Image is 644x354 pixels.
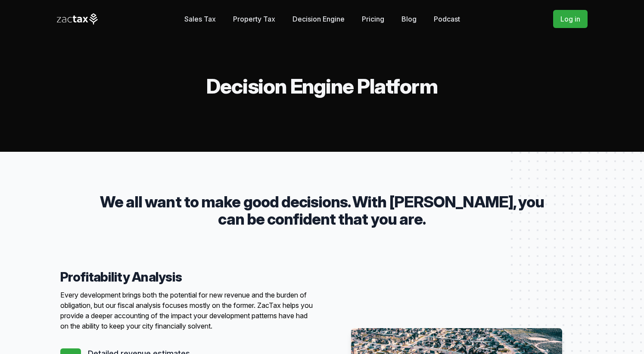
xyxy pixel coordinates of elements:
[362,10,384,28] a: Pricing
[292,10,345,28] a: Decision Engine
[401,10,417,28] a: Blog
[184,10,216,28] a: Sales Tax
[553,10,588,28] a: Log in
[57,76,588,97] h2: Decision Engine Platform
[233,10,275,28] a: Property Tax
[434,10,460,28] a: Podcast
[88,193,557,228] p: We all want to make good decisions. With [PERSON_NAME], you can be confident that you are.
[60,269,315,285] h4: Profitability Analysis
[60,290,315,331] p: Every development brings both the potential for new revenue and the burden of obligation, but our...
